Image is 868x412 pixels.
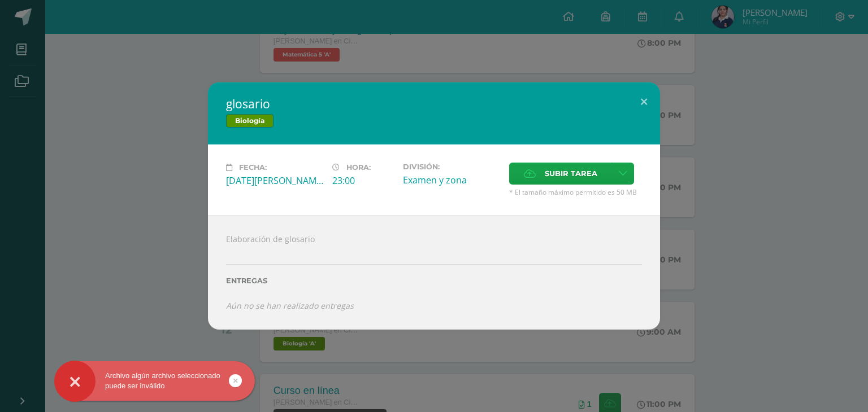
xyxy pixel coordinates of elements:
[403,163,500,171] label: División:
[239,163,267,172] span: Fecha:
[226,114,274,128] span: Biología
[226,96,642,112] h2: glosario
[545,163,597,184] span: Subir tarea
[403,174,500,186] div: Examen y zona
[332,174,394,187] div: 23:00
[226,277,642,285] label: Entregas
[208,215,660,329] div: Elaboración de glosario
[226,300,354,311] i: Aún no se han realizado entregas
[226,174,323,187] div: [DATE][PERSON_NAME]
[509,187,642,197] span: * El tamaño máximo permitido es 50 MB
[346,163,371,172] span: Hora:
[628,82,660,121] button: Close (Esc)
[54,371,255,391] div: Archivo algún archivo seleccionado puede ser inválido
